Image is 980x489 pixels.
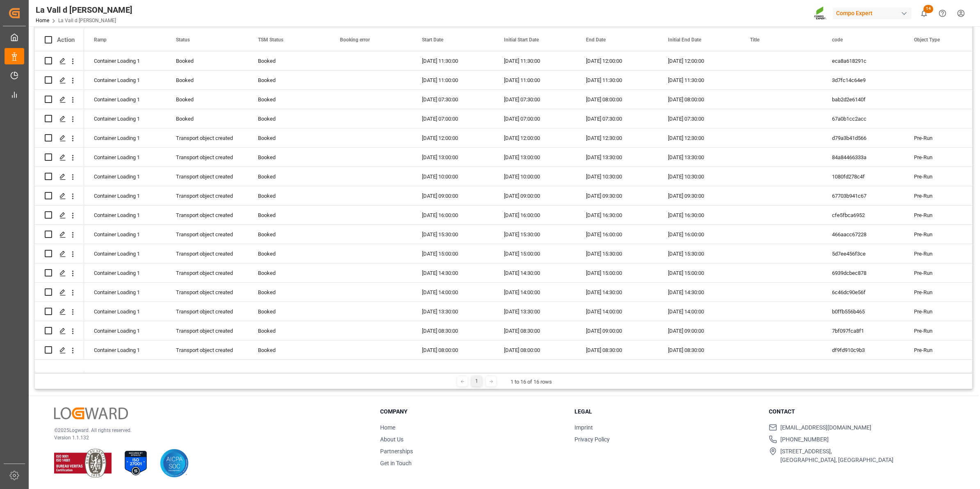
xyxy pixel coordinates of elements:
div: [DATE] 07:00:00 [412,109,494,128]
img: AICPA SOC [160,449,189,478]
div: [DATE] 16:30:00 [658,206,740,224]
div: [DATE] 09:00:00 [494,186,576,205]
div: 84a84466333a [822,148,904,167]
a: Home [380,424,395,431]
div: [DATE] 10:30:00 [576,167,658,186]
div: Transport object created [176,167,238,186]
div: [DATE] 10:00:00 [412,167,494,186]
div: Press SPACE to select this row. [35,225,84,244]
div: Booked [258,225,320,244]
div: Booked [258,187,320,206]
div: Press SPACE to select this row. [35,283,84,302]
a: About Us [380,436,403,443]
div: [DATE] 11:30:00 [658,71,740,89]
h3: Contact [769,407,953,416]
div: [DATE] 11:30:00 [494,51,576,70]
div: [DATE] 12:30:00 [576,128,658,147]
div: b0ffb556b465 [822,302,904,321]
div: [DATE] 15:00:00 [494,244,576,263]
div: [DATE] 14:00:00 [658,302,740,321]
div: Press SPACE to select this row. [35,263,84,283]
div: [DATE] 11:00:00 [412,71,494,89]
div: [DATE] 12:00:00 [494,128,576,147]
span: [PHONE_NUMBER] [780,435,829,444]
div: Compo Expert [833,7,912,19]
div: Booked [258,148,320,167]
button: show 14 new notifications [915,4,933,23]
div: Container Loading 1 [94,110,156,128]
div: 67703b941c67 [822,186,904,205]
div: [DATE] 15:30:00 [658,244,740,263]
div: 7bf097fca8f1 [822,321,904,340]
div: df9fd910c9b3 [822,340,904,359]
div: [DATE] 09:30:00 [658,186,740,205]
div: Transport object created [176,206,238,225]
a: Privacy Policy [574,436,610,443]
div: [DATE] 13:30:00 [494,302,576,321]
div: Press SPACE to select this row. [35,71,84,90]
div: Booked [258,264,320,283]
div: [DATE] 15:00:00 [576,263,658,282]
div: Transport object created [176,244,238,263]
div: [DATE] 11:30:00 [412,51,494,70]
div: [DATE] 15:00:00 [658,263,740,282]
a: Imprint [574,424,593,431]
span: Object Type [914,37,940,43]
div: [DATE] 13:00:00 [412,148,494,167]
div: La Vall d [PERSON_NAME] [36,4,132,16]
div: 6939dcbec878 [822,263,904,282]
div: 1 to 16 of 16 rows [511,378,552,386]
a: Get in Touch [380,460,412,466]
div: Booked [258,206,320,225]
div: Booked [258,283,320,302]
div: d79a3b41d566 [822,128,904,147]
div: eca8a618291c [822,51,904,70]
div: Booked [258,322,320,340]
div: [DATE] 16:00:00 [658,225,740,244]
div: [DATE] 13:30:00 [576,148,658,167]
div: Container Loading 1 [94,206,156,225]
div: Booked [176,110,238,128]
div: [DATE] 08:30:00 [412,321,494,340]
div: Transport object created [176,148,238,167]
div: 67a0b1cc2acc [822,109,904,128]
a: Home [36,18,49,23]
div: [DATE] 14:30:00 [576,283,658,302]
div: Booked [258,244,320,263]
span: TSM Status [258,37,283,43]
div: Container Loading 1 [94,302,156,321]
span: code [832,37,843,43]
div: Press SPACE to select this row. [35,206,84,225]
div: 1 [472,376,482,386]
h3: Company [380,407,564,416]
div: Container Loading 1 [94,90,156,109]
div: Booked [258,52,320,71]
div: [DATE] 14:00:00 [494,283,576,302]
div: [DATE] 15:30:00 [576,244,658,263]
div: Booked [258,71,320,90]
span: Initial Start Date [504,37,539,43]
div: [DATE] 13:30:00 [658,148,740,167]
div: [DATE] 08:00:00 [576,90,658,109]
div: Booked [258,341,320,360]
div: 3d7fc14c64e9 [822,71,904,89]
span: End Date [586,37,606,43]
div: Booked [258,90,320,109]
div: Booked [258,129,320,148]
div: Container Loading 1 [94,187,156,206]
div: [DATE] 12:00:00 [658,51,740,70]
div: [DATE] 16:00:00 [494,206,576,224]
div: 5d7ee456f3ce [822,244,904,263]
div: Transport object created [176,341,238,360]
div: Container Loading 1 [94,244,156,263]
div: Press SPACE to select this row. [35,186,84,206]
div: [DATE] 16:00:00 [576,225,658,244]
div: Transport object created [176,187,238,206]
div: Container Loading 1 [94,283,156,302]
h3: Legal [574,407,759,416]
